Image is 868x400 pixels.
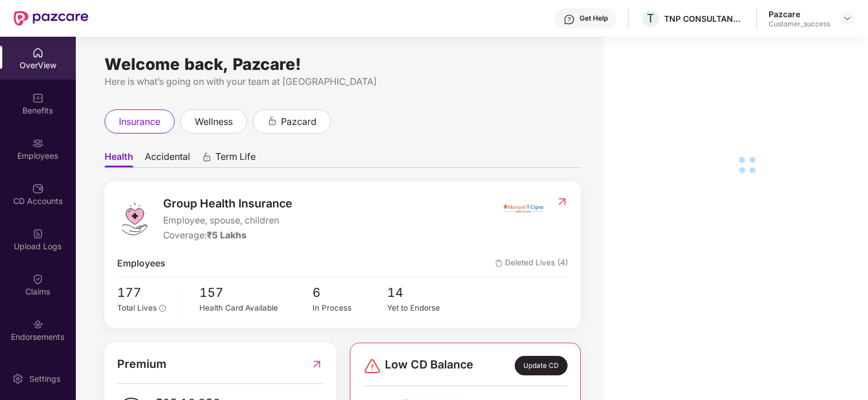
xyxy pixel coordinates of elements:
span: Health [105,151,133,167]
div: animation [267,116,277,126]
div: animation [202,152,212,162]
img: svg+xml;base64,PHN2ZyBpZD0iRHJvcGRvd24tMzJ4MzIiIHhtbG5zPSJodHRwOi8vd3d3LnczLm9yZy8yMDAwL3N2ZyIgd2... [843,14,852,23]
div: Settings [26,373,64,385]
img: svg+xml;base64,PHN2ZyBpZD0iQ0RfQWNjb3VudHMiIGRhdGEtbmFtZT0iQ0QgQWNjb3VudHMiIHhtbG5zPSJodHRwOi8vd3... [32,183,44,194]
img: insurerIcon [501,195,545,223]
span: 6 [313,283,388,303]
span: 14 [387,283,462,303]
img: RedirectIcon [556,196,568,207]
div: Here is what’s going on with your team at [GEOGRAPHIC_DATA] [105,74,581,89]
div: Coverage: [163,229,292,243]
img: svg+xml;base64,PHN2ZyBpZD0iVXBsb2FkX0xvZ3MiIGRhdGEtbmFtZT0iVXBsb2FkIExvZ3MiIHhtbG5zPSJodHRwOi8vd3... [32,228,44,240]
div: In Process [313,302,388,314]
img: New Pazcare Logo [14,11,88,26]
img: svg+xml;base64,PHN2ZyBpZD0iU2V0dGluZy0yMHgyMCIgeG1sbnM9Imh0dHA6Ly93d3cudzMub3JnLzIwMDAvc3ZnIiB3aW... [12,373,24,385]
span: Total Lives [117,303,157,312]
img: svg+xml;base64,PHN2ZyBpZD0iRGFuZ2VyLTMyeDMyIiB4bWxucz0iaHR0cDovL3d3dy53My5vcmcvMjAwMC9zdmciIHdpZH... [363,357,381,375]
div: Update CD [515,356,568,375]
div: Health Card Available [199,302,312,314]
span: Employee, spouse, children [163,214,292,228]
span: 177 [117,283,173,303]
div: Welcome back, Pazcare! [105,60,581,69]
div: Pazcare [769,9,830,19]
div: Get Help [580,14,608,23]
span: Low CD Balance [385,356,473,375]
img: svg+xml;base64,PHN2ZyBpZD0iRW5kb3JzZW1lbnRzIiB4bWxucz0iaHR0cDovL3d3dy53My5vcmcvMjAwMC9zdmciIHdpZH... [32,319,44,330]
span: 157 [199,283,312,303]
span: T [647,11,654,25]
img: svg+xml;base64,PHN2ZyBpZD0iQ2xhaW0iIHhtbG5zPSJodHRwOi8vd3d3LnczLm9yZy8yMDAwL3N2ZyIgd2lkdGg9IjIwIi... [32,273,44,285]
img: svg+xml;base64,PHN2ZyBpZD0iQmVuZWZpdHMiIHhtbG5zPSJodHRwOi8vd3d3LnczLm9yZy8yMDAwL3N2ZyIgd2lkdGg9Ij... [32,92,44,104]
span: pazcard [281,115,317,129]
div: Yet to Endorse [387,302,462,314]
span: wellness [195,115,233,129]
span: Employees [117,257,165,271]
img: logo [117,202,152,236]
span: Deleted Lives (4) [495,257,568,271]
span: ₹5 Lakhs [207,230,246,241]
span: Accidental [145,151,190,167]
span: info-circle [159,305,166,312]
img: RedirectIcon [311,355,323,373]
span: Group Health Insurance [163,195,292,213]
img: svg+xml;base64,PHN2ZyBpZD0iSG9tZSIgeG1sbnM9Imh0dHA6Ly93d3cudzMub3JnLzIwMDAvc3ZnIiB3aWR0aD0iMjAiIG... [32,47,44,58]
img: svg+xml;base64,PHN2ZyBpZD0iSGVscC0zMngzMiIgeG1sbnM9Imh0dHA6Ly93d3cudzMub3JnLzIwMDAvc3ZnIiB3aWR0aD... [564,14,575,25]
span: Term Life [215,151,256,167]
span: insurance [119,115,160,129]
div: Customer_success [769,19,830,29]
span: Premium [117,355,167,373]
img: svg+xml;base64,PHN2ZyBpZD0iRW1wbG95ZWVzIiB4bWxucz0iaHR0cDovL3d3dy53My5vcmcvMjAwMC9zdmciIHdpZHRoPS... [32,138,44,149]
div: TNP CONSULTANCY PRIVATE LIMITED [664,13,744,24]
img: deleteIcon [495,260,503,267]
